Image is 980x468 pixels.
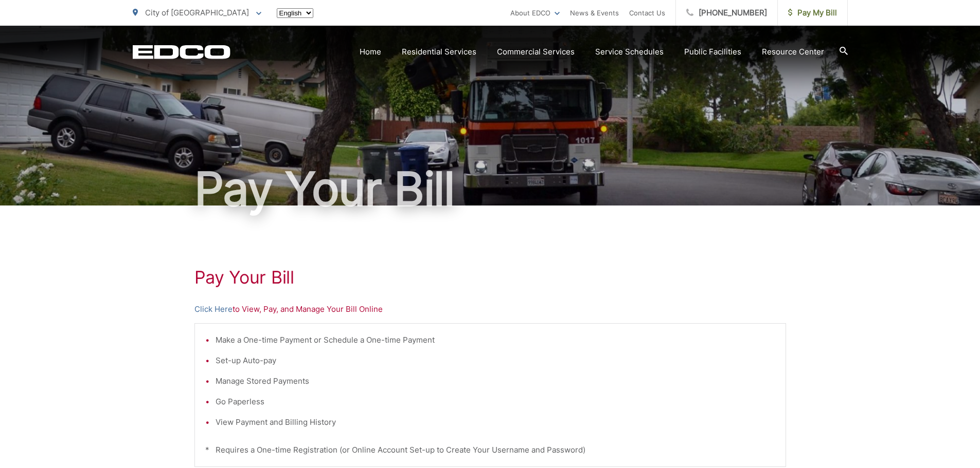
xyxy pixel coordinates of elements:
[595,46,664,58] a: Service Schedules
[497,46,575,58] a: Commercial Services
[216,416,775,428] li: View Payment and Billing History
[629,7,665,19] a: Contact Us
[145,8,249,17] span: City of [GEOGRAPHIC_DATA]
[788,7,837,19] span: Pay My Bill
[216,375,775,387] li: Manage Stored Payments
[684,46,741,58] a: Public Facilities
[194,303,233,315] a: Click Here
[216,334,775,346] li: Make a One-time Payment or Schedule a One-time Payment
[194,303,786,315] p: to View, Pay, and Manage Your Bill Online
[216,354,775,367] li: Set-up Auto-pay
[762,46,824,58] a: Resource Center
[194,267,786,288] h1: Pay Your Bill
[205,444,775,456] p: * Requires a One-time Registration (or Online Account Set-up to Create Your Username and Password)
[277,8,313,18] select: Select a language
[360,46,381,58] a: Home
[133,163,848,215] h1: Pay Your Bill
[570,7,619,19] a: News & Events
[216,396,775,408] li: Go Paperless
[133,45,230,59] a: EDCD logo. Return to the homepage.
[510,7,560,19] a: About EDCO
[402,46,476,58] a: Residential Services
